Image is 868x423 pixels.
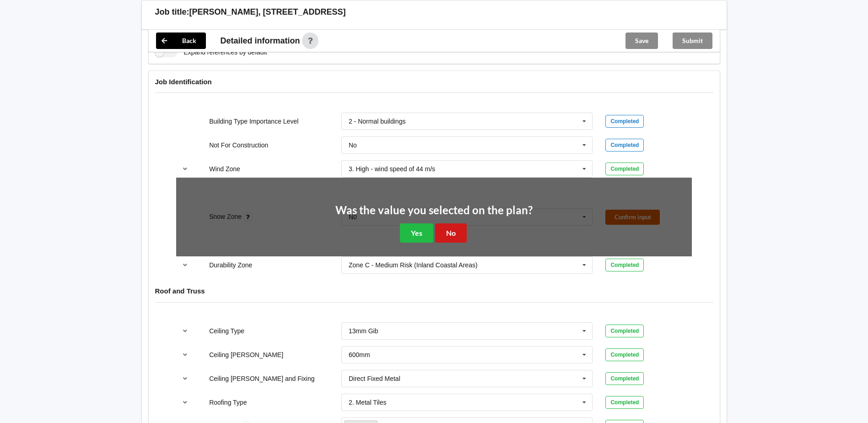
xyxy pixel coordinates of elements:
button: reference-toggle [176,161,194,177]
div: Zone C - Medium Risk (Inland Coastal Areas) [349,262,478,268]
h3: Job title: [155,7,189,17]
label: Expand references by default [155,48,267,57]
h4: Job Identification [155,77,713,86]
div: Completed [605,348,644,361]
label: Ceiling [PERSON_NAME] [209,351,283,358]
label: Building Type Importance Level [209,118,298,125]
label: Wind Zone [209,165,240,173]
span: Detailed information [221,37,300,45]
div: Completed [605,396,644,409]
div: 3. High - wind speed of 44 m/s [349,166,435,172]
div: 2. Metal Tiles [349,399,386,406]
h4: Roof and Truss [155,287,713,295]
div: Completed [605,372,644,385]
h2: Was the value you selected on the plan? [335,203,533,217]
div: Completed [605,139,644,152]
div: Direct Fixed Metal [349,375,400,382]
button: Yes [400,223,433,242]
button: reference-toggle [176,323,194,339]
button: reference-toggle [176,257,194,273]
button: reference-toggle [176,394,194,411]
button: Back [156,33,206,49]
label: Not For Construction [209,141,268,149]
div: 600mm [349,352,370,358]
label: Ceiling [PERSON_NAME] and Fixing [209,375,314,382]
button: reference-toggle [176,370,194,387]
div: Completed [605,325,644,337]
div: Completed [605,163,644,175]
div: No [349,142,357,148]
button: reference-toggle [176,347,194,363]
div: 13mm Gib [349,328,378,334]
label: Durability Zone [209,261,252,269]
div: 2 - Normal buildings [349,118,406,125]
h3: [PERSON_NAME], [STREET_ADDRESS] [189,7,346,17]
label: Roofing Type [209,399,247,406]
label: Ceiling Type [209,327,244,335]
button: No [435,223,467,242]
div: Completed [605,259,644,271]
div: Completed [605,115,644,128]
